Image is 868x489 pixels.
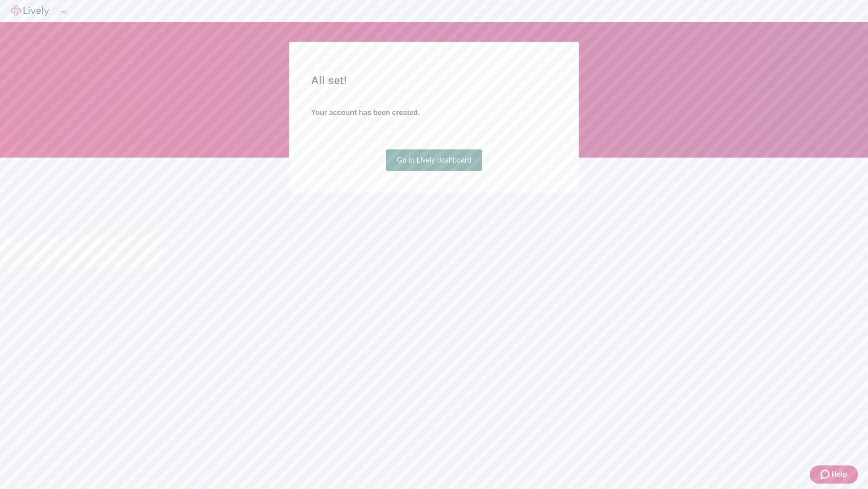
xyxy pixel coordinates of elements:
[311,72,557,89] h2: All set!
[386,149,482,171] a: Go to Lively dashboard
[821,469,831,480] svg: Zendesk support icon
[60,11,67,14] button: Log out
[810,465,858,484] button: Zendesk support iconHelp
[831,469,847,480] span: Help
[11,5,49,16] img: Lively
[311,107,557,118] h4: Your account has been created.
